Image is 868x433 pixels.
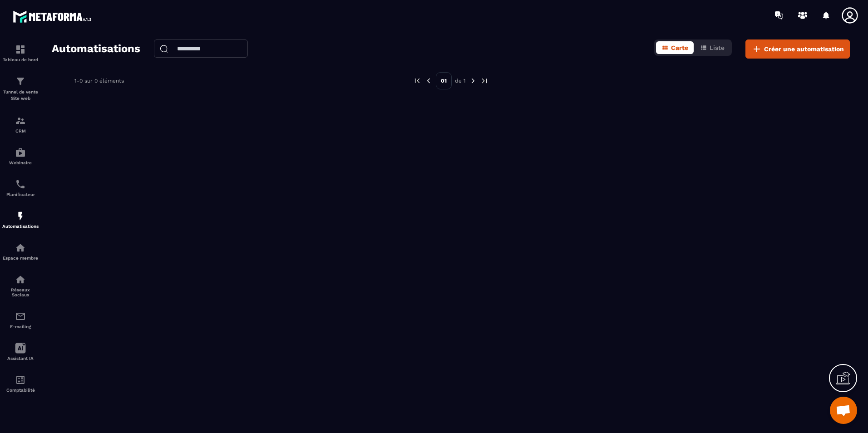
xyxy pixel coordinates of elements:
[2,172,39,204] a: schedulerschedulerPlanificateur
[695,41,730,54] button: Liste
[15,147,26,158] img: automations
[2,57,39,62] p: Tableau de bord
[2,336,39,368] a: Assistant IA
[2,69,39,108] a: formationformationTunnel de vente Site web
[469,77,477,85] img: next
[2,108,39,140] a: formationformationCRM
[2,140,39,172] a: automationsautomationsWebinaire
[74,78,124,84] p: 1-0 sur 0 éléments
[15,115,26,126] img: formation
[436,72,452,89] p: 01
[13,8,94,25] img: logo
[15,76,26,87] img: formation
[424,77,433,85] img: prev
[2,356,39,361] p: Assistant IA
[2,368,39,399] a: accountantaccountantComptabilité
[455,77,466,84] p: de 1
[656,41,694,54] button: Carte
[2,388,39,393] p: Comptabilité
[2,236,39,267] a: automationsautomationsEspace membre
[2,160,39,165] p: Webinaire
[15,211,26,221] img: automations
[15,311,26,322] img: email
[764,44,844,54] span: Créer une automatisation
[2,89,39,102] p: Tunnel de vente Site web
[830,397,857,424] div: Ouvrir le chat
[2,324,39,329] p: E-mailing
[413,77,421,85] img: prev
[2,128,39,133] p: CRM
[2,204,39,236] a: automationsautomationsAutomatisations
[2,287,39,297] p: Réseaux Sociaux
[480,77,488,85] img: next
[15,374,26,385] img: accountant
[2,304,39,336] a: emailemailE-mailing
[52,39,140,59] h2: Automatisations
[2,256,39,261] p: Espace membre
[15,242,26,253] img: automations
[2,224,39,229] p: Automatisations
[15,44,26,55] img: formation
[15,179,26,190] img: scheduler
[710,44,725,51] span: Liste
[2,267,39,304] a: social-networksocial-networkRéseaux Sociaux
[2,37,39,69] a: formationformationTableau de bord
[745,39,850,59] button: Créer une automatisation
[671,44,688,51] span: Carte
[15,274,26,285] img: social-network
[2,192,39,197] p: Planificateur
